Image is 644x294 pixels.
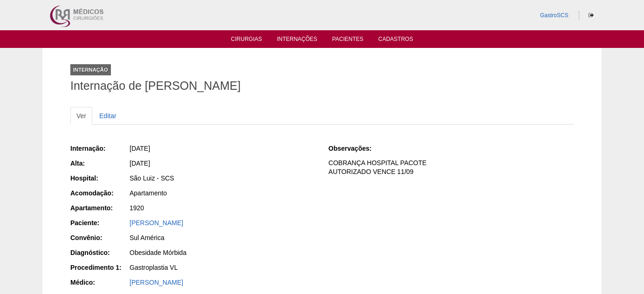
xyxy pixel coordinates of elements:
[70,64,111,75] div: Internação
[130,145,150,152] span: [DATE]
[70,174,129,183] div: Hospital:
[277,36,317,45] a: Internações
[540,12,569,19] a: GastroSCS
[70,248,129,257] div: Diagnóstico:
[130,233,315,242] div: Sul América
[329,144,387,153] div: Observações:
[130,219,183,227] a: [PERSON_NAME]
[589,13,594,18] i: Sair
[332,36,363,45] a: Pacientes
[130,248,315,257] div: Obesidade Mórbida
[130,263,315,272] div: Gastroplastia VL
[231,36,262,45] a: Cirurgias
[93,107,123,125] a: Editar
[329,159,574,176] p: COBRANÇA HOSPITAL PACOTE AUTORIZADO VENCE 11/09
[70,80,574,92] h1: Internação de [PERSON_NAME]
[70,188,129,198] div: Acomodação:
[70,203,129,213] div: Apartamento:
[70,107,92,125] a: Ver
[378,36,413,45] a: Cadastros
[130,279,183,286] a: [PERSON_NAME]
[130,174,315,183] div: São Luiz - SCS
[70,278,129,287] div: Médico:
[130,203,315,213] div: 1920
[70,263,129,272] div: Procedimento 1:
[130,188,315,198] div: Apartamento
[70,144,129,153] div: Internação:
[70,159,129,168] div: Alta:
[70,218,129,227] div: Paciente:
[70,233,129,242] div: Convênio:
[130,160,150,167] span: [DATE]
